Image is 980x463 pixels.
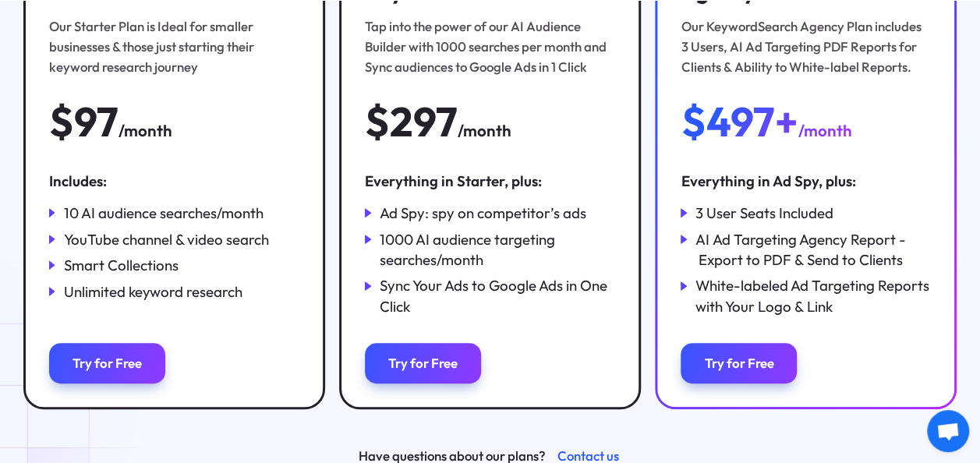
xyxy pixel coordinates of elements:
div: Smart Collections [64,255,179,275]
div: AI Ad Targeting Agency Report - Export to PDF & Send to Clients [695,229,931,270]
div: /month [119,118,172,143]
div: Everything in Starter, plus: [365,171,615,191]
a: Try for Free [681,343,797,383]
div: Sync Your Ads to Google Ads in One Click [380,275,615,316]
div: Try for Free [73,355,142,371]
div: Includes: [49,171,299,191]
div: Tap into the power of our AI Audience Builder with 1000 searches per month and Sync audiences to ... [365,16,610,78]
div: $97 [49,101,119,144]
a: Try for Free [49,343,165,383]
div: Try for Free [388,355,458,371]
div: 10 AI audience searches/month [64,203,264,223]
div: White-labeled Ad Targeting Reports with Your Logo & Link [695,275,931,316]
div: Ad Spy: spy on competitor’s ads [380,203,586,223]
div: 3 User Seats Included [695,203,833,223]
div: YouTube channel & video search [64,229,269,249]
div: /month [798,118,851,143]
div: Try for Free [704,355,773,371]
div: $497+ [681,101,798,144]
a: Öppna chatt [927,410,969,452]
div: 1000 AI audience targeting searches/month [380,229,615,270]
div: Unlimited keyword research [64,281,242,302]
div: $297 [365,101,458,144]
div: Everything in Ad Spy, plus: [681,171,931,191]
div: Our Starter Plan is Ideal for smaller businesses & those just starting their keyword research jou... [49,16,295,78]
div: Our KeywordSearch Agency Plan includes 3 Users, AI Ad Targeting PDF Reports for Clients & Ability... [681,16,926,78]
div: /month [458,118,511,143]
a: Try for Free [365,343,481,383]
